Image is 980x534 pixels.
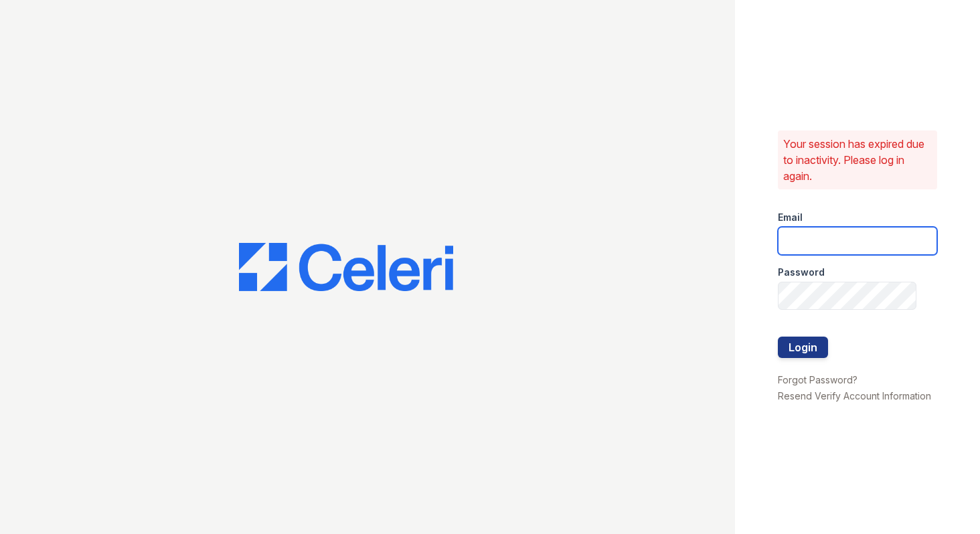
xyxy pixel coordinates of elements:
[778,211,803,224] label: Email
[778,337,828,358] button: Login
[239,243,453,291] img: CE_Logo_Blue-a8612792a0a2168367f1c8372b55b34899dd931a85d93a1a3d3e32e68fde9ad4.png
[778,266,825,279] label: Password
[783,136,932,184] p: Your session has expired due to inactivity. Please log in again.
[778,390,931,402] a: Resend Verify Account Information
[778,374,857,385] a: Forgot Password?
